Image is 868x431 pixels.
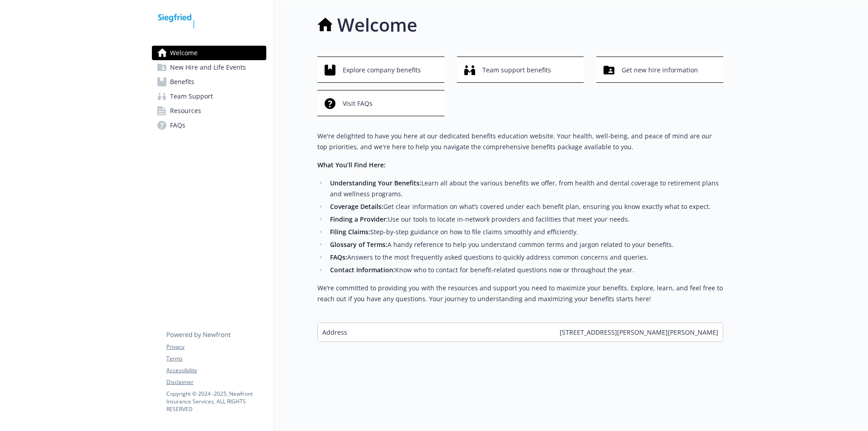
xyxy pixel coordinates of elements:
[322,327,347,337] span: Address
[152,75,266,89] a: Benefits
[166,355,266,363] a: Terms
[166,366,266,374] a: Accessibility
[317,131,723,152] p: We're delighted to have you here at our dedicated benefits education website. Your health, well-b...
[166,390,266,413] p: Copyright © 2024 - 2025 , Newfront Insurance Services, ALL RIGHTS RESERVED
[170,89,213,104] span: Team Support
[330,215,388,223] strong: Finding a Provider:
[317,161,386,169] strong: What You’ll Find Here:
[330,265,395,274] strong: Contact Information:
[327,227,723,237] li: Step-by-step guidance on how to file claims smoothly and efficiently.
[317,57,444,83] button: Explore company benefits
[330,202,383,211] strong: Coverage Details:
[317,90,444,116] button: Visit FAQs
[482,62,551,79] span: Team support benefits
[343,95,373,112] span: Visit FAQs
[327,214,723,225] li: Use our tools to locate in-network providers and facilities that meet your needs.
[170,75,194,89] span: Benefits
[327,239,723,250] li: A handy reference to help you understand common terms and jargon related to your benefits.
[170,46,198,60] span: Welcome
[152,89,266,104] a: Team Support
[457,57,584,83] button: Team support benefits
[330,179,421,187] strong: Understanding Your Benefits:
[152,60,266,75] a: New Hire and Life Events
[327,178,723,199] li: Learn all about the various benefits we offer, from health and dental coverage to retirement plan...
[170,104,201,118] span: Resources
[166,378,266,386] a: Disclaimer
[343,62,421,79] span: Explore company benefits
[327,265,723,275] li: Know who to contact for benefit-related questions now or throughout the year.
[317,283,723,304] p: We’re committed to providing you with the resources and support you need to maximize your benefit...
[152,46,266,60] a: Welcome
[330,240,387,249] strong: Glossary of Terms:
[622,62,698,79] span: Get new hire information
[166,343,266,351] a: Privacy
[330,227,370,236] strong: Filing Claims:
[170,118,185,133] span: FAQs
[596,57,723,83] button: Get new hire information
[152,104,266,118] a: Resources
[337,11,417,38] h1: Welcome
[327,252,723,263] li: Answers to the most frequently asked questions to quickly address common concerns and queries.
[330,253,347,261] strong: FAQs:
[152,118,266,133] a: FAQs
[560,327,718,337] span: [STREET_ADDRESS][PERSON_NAME][PERSON_NAME]
[170,60,246,75] span: New Hire and Life Events
[327,201,723,212] li: Get clear information on what’s covered under each benefit plan, ensuring you know exactly what t...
